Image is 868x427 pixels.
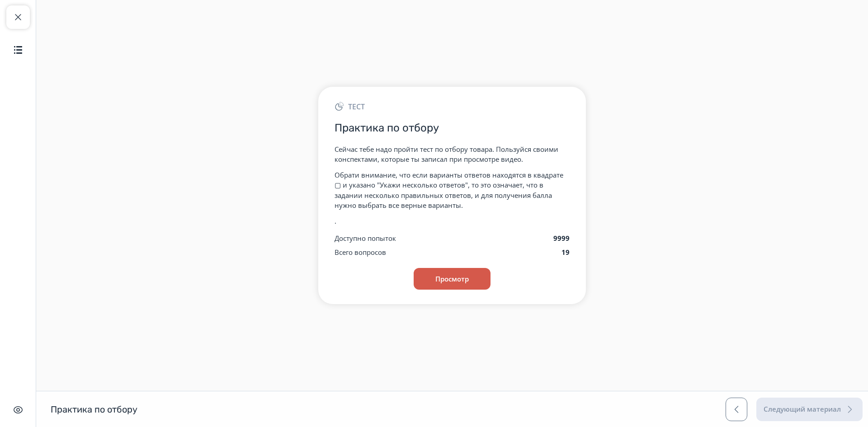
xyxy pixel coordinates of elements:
[414,268,491,290] button: Просмотр
[335,101,570,112] div: Тест
[553,234,570,243] b: 9999
[561,248,570,257] b: 19
[51,404,137,415] h1: Практика по отбору
[13,404,24,415] img: Скрыть интерфейс
[335,144,570,164] p: Сейчас тебе надо пройти тест по отбору товара. Пользуйся своими конспектами, которые ты записал п...
[335,233,396,244] p: Доступно попыток
[13,44,24,55] img: Содержание
[335,121,570,135] h3: Практика по отбору
[335,247,386,258] p: Всего вопросов
[335,216,570,226] p: .
[335,170,570,211] p: Обрати внимание, что если варианты ответов находятся в квадрате ▢ и указано "Укажи несколько отве...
